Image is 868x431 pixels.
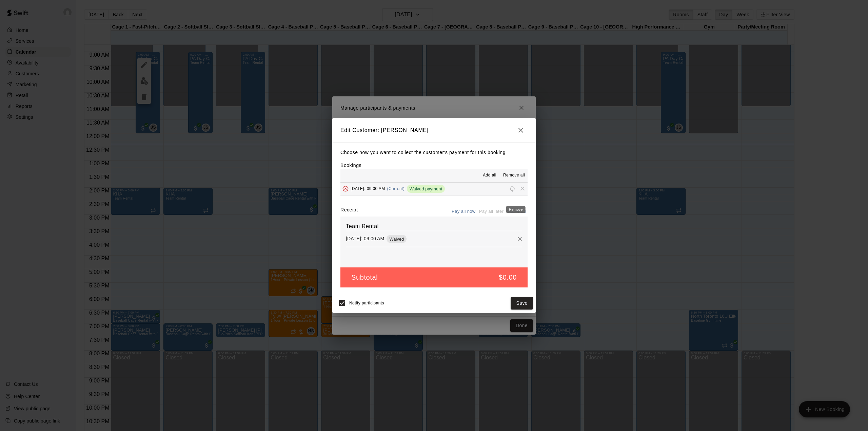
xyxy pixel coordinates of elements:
span: Waived [387,237,407,242]
h2: Edit Customer: [PERSON_NAME] [332,118,536,143]
button: Pay all now [450,206,477,217]
button: Save [511,297,533,310]
button: Add all [479,170,500,181]
label: Bookings [340,163,361,168]
h5: Subtotal [351,273,378,282]
span: Remove all [503,172,525,179]
span: (Current) [387,186,405,191]
button: To be removed[DATE]: 09:00 AM(Current)Waived paymentRescheduleRemove [340,183,528,195]
span: Waived payment [407,186,445,191]
label: Receipt [340,206,358,217]
span: [DATE]: 09:00 AM [351,186,385,191]
span: Reschedule [507,186,517,191]
span: Notify participants [349,301,384,306]
span: To be removed [340,186,351,191]
h5: $0.00 [499,273,517,282]
span: Add all [483,172,496,179]
button: Remove all [500,170,528,181]
p: [DATE]: 09:00 AM [346,235,384,242]
h6: Team Rental [346,222,522,231]
div: Remove [506,206,526,213]
button: Remove [515,234,525,244]
p: Choose how you want to collect the customer's payment for this booking [340,148,528,157]
span: Remove [517,186,528,191]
